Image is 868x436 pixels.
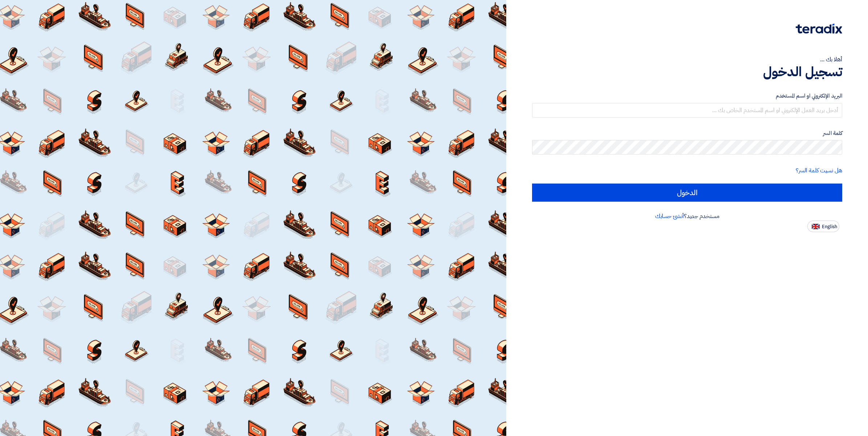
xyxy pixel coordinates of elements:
input: أدخل بريد العمل الإلكتروني او اسم المستخدم الخاص بك ... [532,103,842,118]
img: Teradix logo [796,24,842,34]
div: أهلا بك ... [532,55,842,64]
input: الدخول [532,184,842,202]
a: هل نسيت كلمة السر؟ [796,166,842,175]
div: مستخدم جديد؟ [532,212,842,221]
h1: تسجيل الدخول [532,64,842,80]
label: كلمة السر [532,129,842,137]
button: English [807,221,839,232]
span: English [822,224,837,229]
label: البريد الإلكتروني او اسم المستخدم [532,92,842,100]
a: أنشئ حسابك [655,212,684,221]
img: en-US.png [812,224,820,229]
